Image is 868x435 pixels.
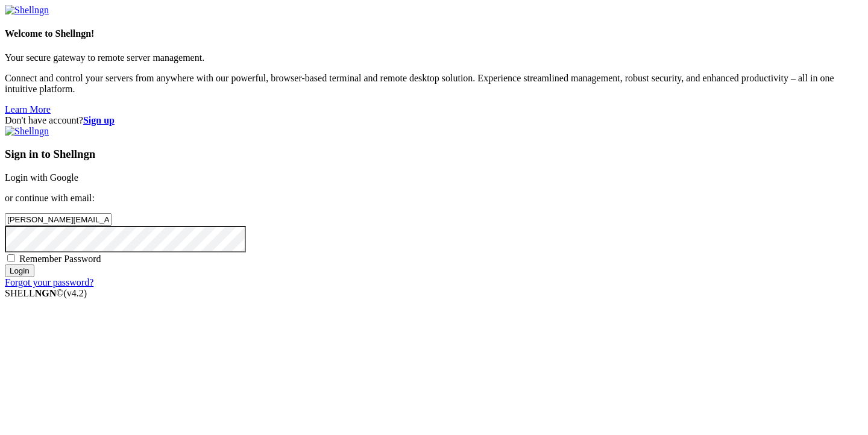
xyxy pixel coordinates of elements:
[5,264,34,277] input: Login
[5,52,863,63] p: Your secure gateway to remote server management.
[5,104,51,114] a: Learn More
[35,288,57,298] b: NGN
[5,213,112,226] input: Email address
[5,193,863,204] p: or continue with email:
[5,28,863,39] h4: Welcome to Shellngn!
[5,172,78,183] a: Login with Google
[5,73,863,95] p: Connect and control your servers from anywhere with our powerful, browser-based terminal and remo...
[83,115,115,125] a: Sign up
[5,288,87,298] span: SHELL ©
[5,277,93,287] a: Forgot your password?
[5,126,49,137] img: Shellngn
[5,5,49,16] img: Shellngn
[19,254,101,264] span: Remember Password
[64,288,87,298] span: 4.2.0
[5,115,863,126] div: Don't have account?
[5,148,863,161] h3: Sign in to Shellngn
[7,254,15,262] input: Remember Password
